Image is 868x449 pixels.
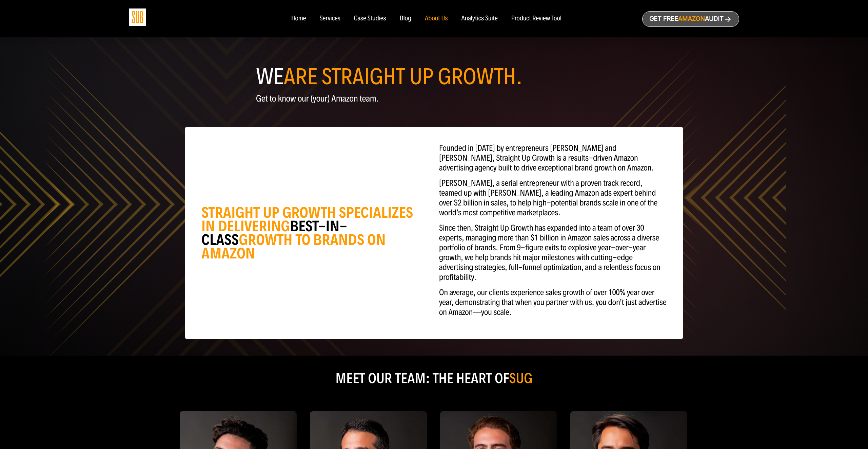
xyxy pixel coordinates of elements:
h1: WE [256,67,612,87]
span: Amazon [678,15,705,22]
a: Services [319,15,340,22]
a: Blog [400,15,412,22]
p: On average, our clients experience sales growth of over 100% year over year, demonstrating that w... [439,288,667,317]
a: Analytics Suite [461,15,498,22]
span: SUG [509,370,533,387]
p: Founded in [DATE] by entrepreneurs [PERSON_NAME] and [PERSON_NAME], Straight Up Growth is a resul... [439,143,667,173]
div: STRAIGHT UP GROWTH SPECIALIZES IN DELIVERING GROWTH TO BRANDS ON AMAZON [201,206,429,260]
a: Case Studies [354,15,386,22]
span: BEST-IN-CLASS [201,217,347,249]
img: Sug [129,8,146,26]
a: Home [291,15,306,22]
a: About Us [425,15,448,22]
p: [PERSON_NAME], a serial entrepreneur with a proven track record, teamed up with [PERSON_NAME], a ... [439,178,667,218]
span: ARE STRAIGHT UP GROWTH. [284,63,522,90]
a: Get freeAmazonAudit [642,11,739,27]
a: Product Review Tool [511,15,561,22]
p: Get to know our (your) Amazon team. [256,94,612,104]
p: Since then, Straight Up Growth has expanded into a team of over 30 experts, managing more than $1... [439,223,667,282]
